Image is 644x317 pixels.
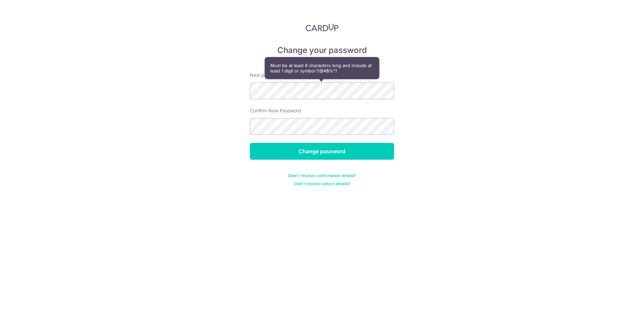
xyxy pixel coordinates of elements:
a: Didn't receive unlock details? [294,181,350,187]
div: Must be at least 8 characters long and include at least 1 digit or symbol (!@#$%^) [265,57,379,79]
h5: Change your password [250,45,394,56]
input: Change password [250,143,394,160]
img: CardUp Logo [306,23,338,32]
label: Confirm New Password [250,107,301,114]
label: New password [250,72,283,78]
a: Didn't receive confirmation details? [288,173,356,178]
